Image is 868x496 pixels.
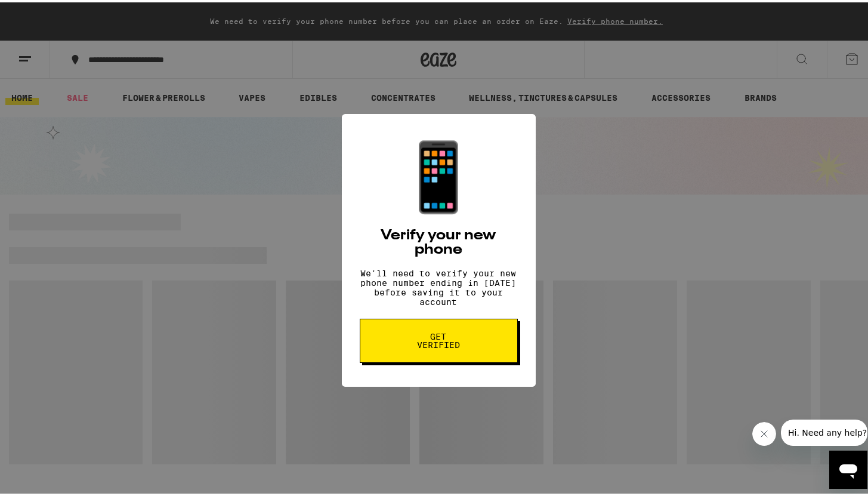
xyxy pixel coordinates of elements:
[781,417,867,443] iframe: Message from company
[408,330,469,347] span: Get verified
[360,316,518,361] button: Get verified
[829,448,867,486] iframe: Button to launch messaging window
[360,226,518,255] h2: Verify your new phone
[752,420,776,443] iframe: Close message
[360,266,518,304] p: We'll need to verify your new phone number ending in [DATE] before saving it to your account
[397,135,480,214] div: 📱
